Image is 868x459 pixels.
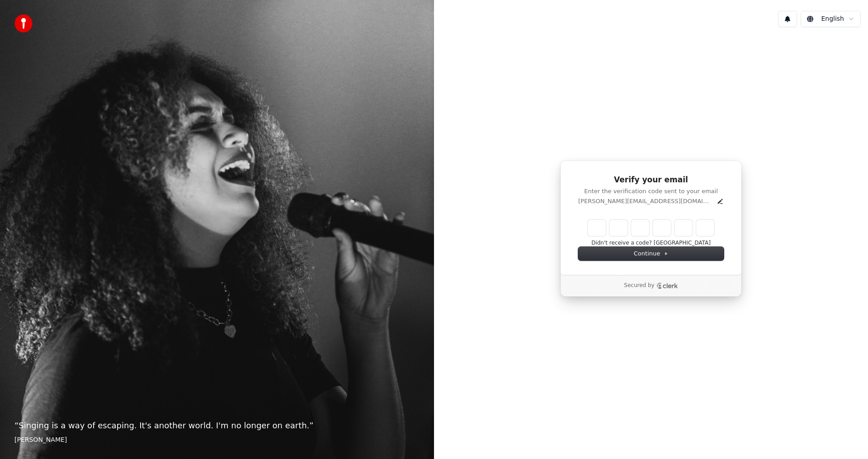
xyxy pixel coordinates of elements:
[634,250,668,258] span: Continue
[656,283,678,289] a: Clerk logo
[578,197,713,205] p: [PERSON_NAME][EMAIL_ADDRESS][DOMAIN_NAME]
[624,282,654,289] p: Secured by
[588,220,714,236] input: Enter verification code
[578,175,724,185] h1: Verify your email
[591,240,711,247] button: Didn't receive a code? [GEOGRAPHIC_DATA]
[578,247,724,260] button: Continue
[14,419,420,432] p: “ Singing is a way of escaping. It's another world. I'm no longer on earth. ”
[578,187,724,195] p: Enter the verification code sent to your email
[14,14,33,32] img: youka
[14,436,420,445] footer: [PERSON_NAME]
[717,198,724,205] button: Edit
